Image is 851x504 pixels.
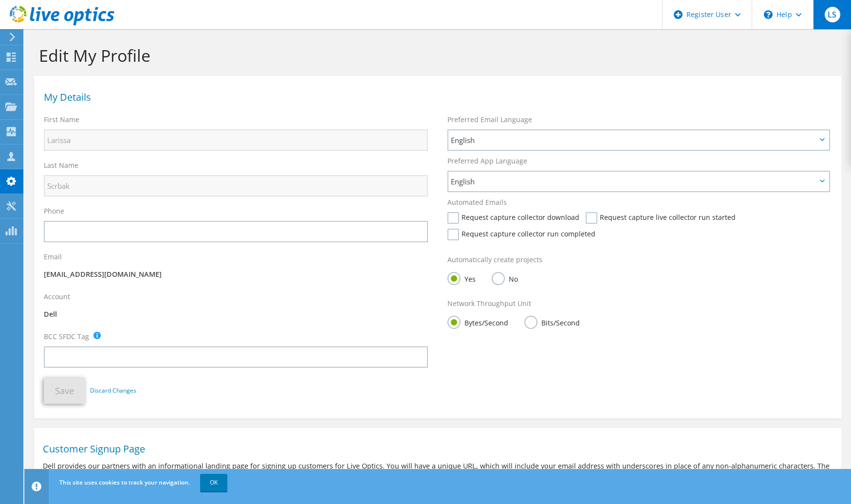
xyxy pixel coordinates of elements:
label: Automated Emails [447,198,507,207]
h1: My Details [44,92,827,102]
label: Email [44,252,62,262]
label: No [492,272,518,284]
span: English [451,176,816,187]
label: Preferred App Language [447,156,527,166]
label: Last Name [44,161,78,170]
label: Yes [447,272,476,284]
svg: \n [764,10,773,19]
label: Phone [44,206,64,216]
label: Network Throughput Unit [447,299,531,308]
label: Preferred Email Language [447,115,532,125]
label: Request capture collector run completed [447,229,595,240]
p: Dell [44,309,428,320]
label: Bytes/Second [447,316,508,328]
label: Bits/Second [524,316,580,328]
label: Request capture collector download [447,212,579,224]
p: Dell provides our partners with an informational landing page for signing up customers for Live O... [43,461,832,482]
span: LS [825,7,840,22]
button: Save [44,378,85,404]
label: BCC SFDC Tag [44,332,89,342]
label: Request capture live collector run started [586,212,736,224]
p: [EMAIL_ADDRESS][DOMAIN_NAME] [44,269,428,280]
h1: Customer Signup Page [43,444,828,454]
span: English [451,134,816,146]
label: Automatically create projects [447,255,542,265]
label: First Name [44,115,79,125]
a: Discard Changes [90,385,136,396]
a: OK [200,474,227,491]
h1: Edit My Profile [39,45,832,66]
label: Account [44,292,70,302]
span: This site uses cookies to track your navigation. [59,478,190,486]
